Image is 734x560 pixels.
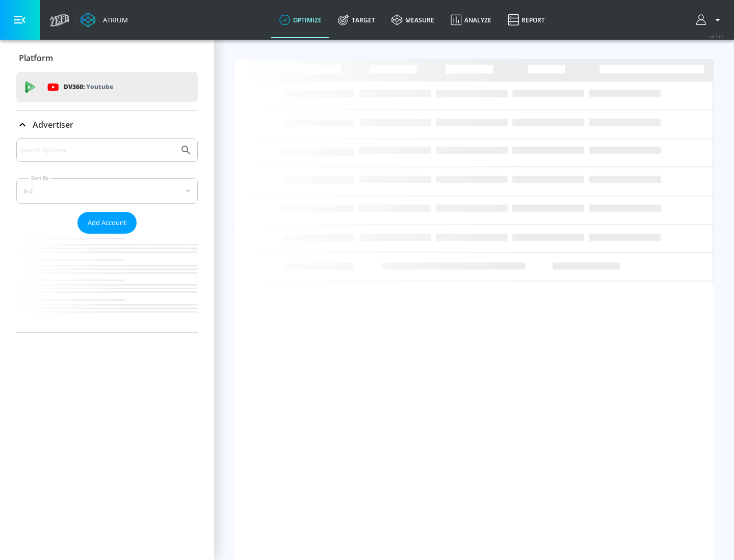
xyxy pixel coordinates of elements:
[81,12,128,27] a: Atrium
[330,2,383,38] a: Target
[16,44,198,72] div: Platform
[710,34,724,39] span: v 4.19.0
[33,119,73,130] p: Advertiser
[19,52,53,64] p: Platform
[16,110,198,139] div: Advertiser
[442,2,500,38] a: Analyze
[20,144,175,157] input: Search by name
[16,234,198,332] nav: list of Advertiser
[77,212,137,234] button: Add Account
[16,178,198,204] div: A-Z
[99,15,128,24] div: Atrium
[64,81,113,93] p: DV360:
[500,2,553,38] a: Report
[29,175,51,181] label: Sort By
[16,72,198,102] div: DV360: Youtube
[271,2,330,38] a: optimize
[383,2,442,38] a: measure
[16,138,198,332] div: Advertiser
[86,81,113,92] p: Youtube
[88,217,126,229] span: Add Account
